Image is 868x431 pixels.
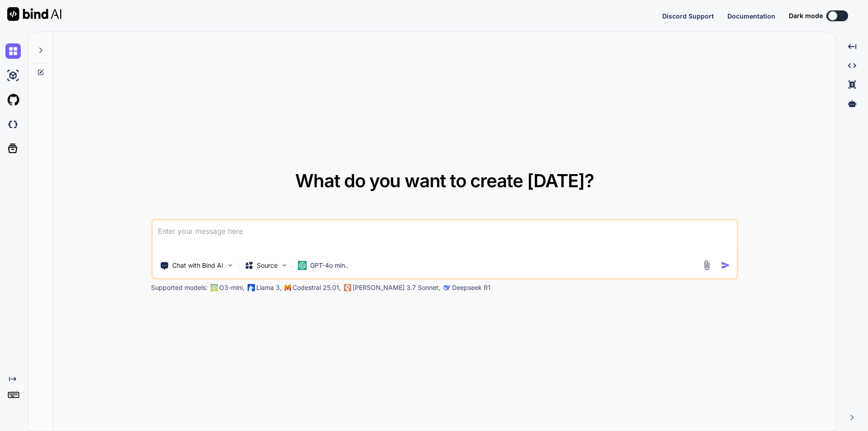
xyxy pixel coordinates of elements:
[344,284,351,291] img: claude
[7,7,61,21] img: Bind AI
[284,284,291,291] img: Mistral-AI
[247,284,255,291] img: Llama2
[789,11,823,20] span: Dark mode
[353,283,440,292] p: [PERSON_NAME] 3.7 Sonnet,
[5,117,21,132] img: darkCloudIdeIcon
[452,283,491,292] p: Deepseek R1
[210,284,217,291] img: GPT-4
[5,68,21,83] img: ai-studio
[219,283,245,292] p: O3-mini,
[256,283,282,292] p: Llama 3,
[727,12,775,20] span: Documentation
[310,261,349,270] p: GPT-4o min..
[292,283,341,292] p: Codestral 25.01,
[702,260,712,270] img: attachment
[280,261,288,269] img: Pick Models
[5,92,21,108] img: githubLight
[297,261,307,270] img: GPT-4o mini
[721,260,731,270] img: icon
[172,261,223,270] p: Chat with Bind AI
[295,170,594,192] span: What do you want to create [DATE]?
[5,43,21,59] img: chat
[662,11,714,21] button: Discord Support
[226,261,234,269] img: Pick Tools
[151,283,208,292] p: Supported models:
[443,284,450,291] img: claude
[257,261,278,270] p: Source
[662,12,714,20] span: Discord Support
[727,11,775,21] button: Documentation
